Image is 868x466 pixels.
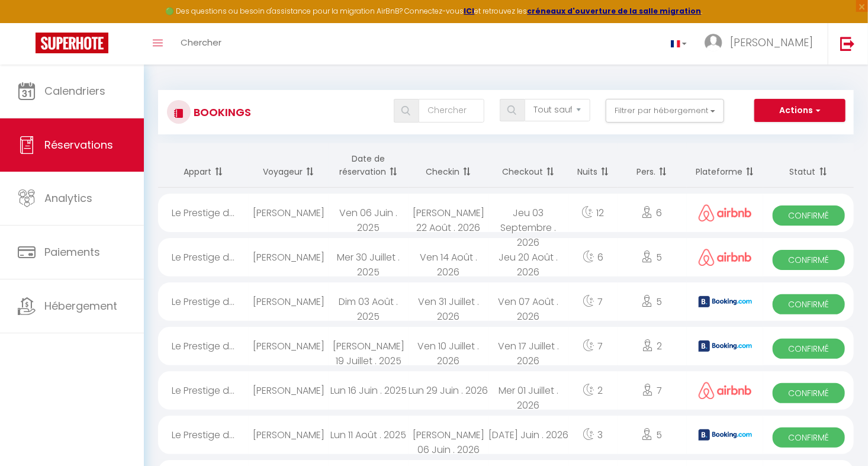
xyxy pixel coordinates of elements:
span: Analytics [44,191,92,205]
span: Chercher [181,36,221,49]
button: Ouvrir le widget de chat LiveChat [9,5,45,40]
th: Sort by nights [568,143,617,188]
th: Sort by checkin [409,143,488,188]
a: ... [PERSON_NAME] [696,23,828,65]
img: ... [705,34,722,52]
th: Sort by guest [249,143,329,188]
span: [PERSON_NAME] [730,35,813,50]
h3: Bookings [191,99,251,126]
button: Filtrer par hébergement [606,99,724,123]
span: Calendriers [44,83,105,98]
th: Sort by booking date [329,143,409,188]
img: logout [840,36,855,51]
th: Sort by status [763,143,854,188]
th: Sort by people [618,143,687,188]
th: Sort by checkout [488,143,568,188]
input: Chercher [419,99,484,123]
a: Chercher [172,23,230,65]
a: créneaux d'ouverture de la salle migration [528,6,702,16]
th: Sort by rentals [158,143,249,188]
a: ICI [464,6,475,16]
th: Sort by channel [687,143,763,188]
img: Super Booking [36,33,108,53]
span: Paiements [44,245,100,259]
span: Réservations [44,137,113,152]
span: Hébergement [44,298,117,313]
button: Actions [754,99,846,123]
